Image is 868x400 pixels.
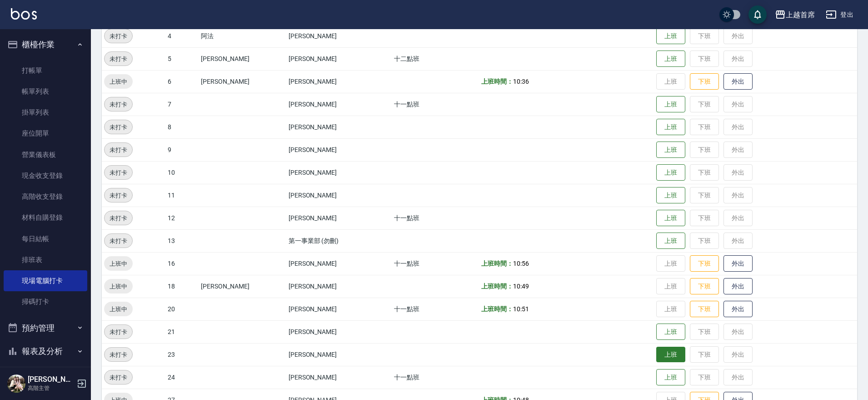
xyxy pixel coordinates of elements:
[392,207,479,229] td: 十一點班
[656,28,685,45] button: 上班
[4,270,87,291] a: 現場電腦打卡
[513,305,529,313] span: 10:51
[4,228,87,249] a: 每日結帳
[481,78,513,85] b: 上班時間：
[7,375,25,393] img: Person
[392,298,479,320] td: 十一點班
[4,249,87,270] a: 排班表
[105,236,132,246] span: 未打卡
[656,96,685,113] button: 上班
[690,278,719,295] button: 下班
[11,8,37,20] img: Logo
[104,77,133,86] span: 上班中
[4,186,87,207] a: 高階收支登錄
[286,184,392,207] td: [PERSON_NAME]
[199,275,286,298] td: [PERSON_NAME]
[165,184,199,207] td: 11
[165,161,199,184] td: 10
[104,282,133,291] span: 上班中
[513,283,529,290] span: 10:49
[165,298,199,320] td: 20
[165,25,199,47] td: 4
[392,47,479,70] td: 十二點班
[822,6,857,23] button: 登出
[286,275,392,298] td: [PERSON_NAME]
[105,373,132,382] span: 未打卡
[165,93,199,116] td: 7
[165,343,199,366] td: 23
[105,168,132,177] span: 未打卡
[104,259,133,268] span: 上班中
[286,366,392,389] td: [PERSON_NAME]
[4,291,87,312] a: 掃碼打卡
[4,144,87,165] a: 營業儀表板
[4,60,87,81] a: 打帳單
[286,161,392,184] td: [PERSON_NAME]
[656,210,685,227] button: 上班
[286,207,392,229] td: [PERSON_NAME]
[481,260,513,267] b: 上班時間：
[199,25,286,47] td: 阿法
[165,229,199,252] td: 13
[165,207,199,229] td: 12
[656,51,685,67] button: 上班
[4,123,87,144] a: 座位開單
[4,339,87,363] button: 報表及分析
[105,122,132,132] span: 未打卡
[656,324,685,340] button: 上班
[286,298,392,320] td: [PERSON_NAME]
[165,275,199,298] td: 18
[199,47,286,70] td: [PERSON_NAME]
[199,70,286,93] td: [PERSON_NAME]
[286,25,392,47] td: [PERSON_NAME]
[4,207,87,228] a: 材料自購登錄
[105,31,132,41] span: 未打卡
[105,100,132,109] span: 未打卡
[165,366,199,389] td: 24
[786,9,815,20] div: 上越首席
[392,366,479,389] td: 十一點班
[4,102,87,123] a: 掛單列表
[481,283,513,290] b: 上班時間：
[723,255,753,272] button: 外出
[165,138,199,161] td: 9
[656,164,685,181] button: 上班
[165,47,199,70] td: 5
[4,316,87,340] button: 預約管理
[656,119,685,136] button: 上班
[656,369,685,386] button: 上班
[723,73,753,90] button: 外出
[286,116,392,138] td: [PERSON_NAME]
[105,213,132,223] span: 未打卡
[656,347,685,363] button: 上班
[4,81,87,102] a: 帳單列表
[392,252,479,275] td: 十一點班
[723,278,753,295] button: 外出
[656,142,685,158] button: 上班
[690,73,719,90] button: 下班
[104,304,133,314] span: 上班中
[286,252,392,275] td: [PERSON_NAME]
[513,78,529,85] span: 10:36
[105,327,132,337] span: 未打卡
[771,5,818,24] button: 上越首席
[286,93,392,116] td: [PERSON_NAME]
[656,233,685,249] button: 上班
[392,93,479,116] td: 十一點班
[286,47,392,70] td: [PERSON_NAME]
[4,363,87,387] button: 客戶管理
[286,343,392,366] td: [PERSON_NAME]
[105,145,132,155] span: 未打卡
[165,252,199,275] td: 16
[165,116,199,138] td: 8
[286,320,392,343] td: [PERSON_NAME]
[28,384,74,392] p: 高階主管
[4,165,87,186] a: 現金收支登錄
[4,33,87,56] button: 櫃檯作業
[286,229,392,252] td: 第一事業部 (勿刪)
[723,301,753,318] button: 外出
[286,70,392,93] td: [PERSON_NAME]
[690,255,719,272] button: 下班
[286,138,392,161] td: [PERSON_NAME]
[165,70,199,93] td: 6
